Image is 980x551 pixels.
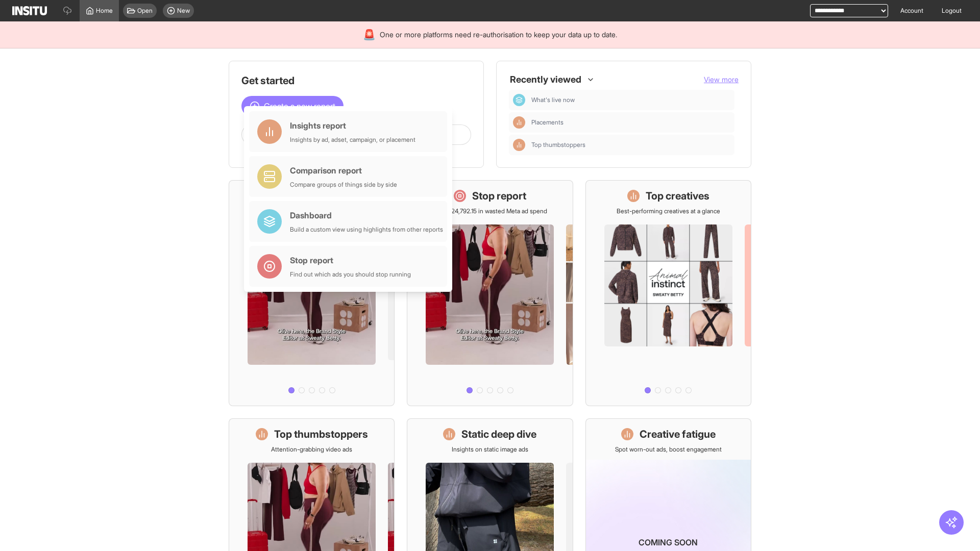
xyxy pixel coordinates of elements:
div: Build a custom view using highlights from other reports [290,226,443,234]
div: Comparison report [290,164,397,177]
div: Insights by ad, adset, campaign, or placement [290,136,415,144]
a: Stop reportSave £24,792.15 in wasted Meta ad spend [407,180,573,406]
p: Best-performing creatives at a glance [617,207,720,215]
span: Top thumbstoppers [531,141,585,149]
a: What's live nowSee all active ads instantly [229,180,395,406]
h1: Stop report [472,189,526,203]
span: View more [704,75,739,84]
span: Placements [531,118,730,127]
span: What's live now [531,96,575,104]
div: Stop report [290,254,411,266]
h1: Static deep dive [461,427,536,441]
span: One or more platforms need re-authorisation to keep your data up to date. [380,30,617,40]
span: New [177,7,190,15]
div: Insights report [290,119,415,132]
p: Insights on static image ads [452,445,528,454]
p: Save £24,792.15 in wasted Meta ad spend [433,207,547,215]
span: Placements [531,118,563,127]
h1: Top creatives [646,189,709,203]
h1: Top thumbstoppers [274,427,368,441]
span: Create a new report [264,100,335,112]
button: View more [704,74,739,85]
span: Open [137,7,153,15]
h1: Get started [241,73,471,88]
div: Find out which ads you should stop running [290,270,411,279]
a: Top creativesBest-performing creatives at a glance [585,180,751,406]
span: What's live now [531,96,730,104]
p: Attention-grabbing video ads [271,445,352,454]
div: Insights [513,116,525,129]
div: Dashboard [290,209,443,221]
div: Dashboard [513,94,525,106]
div: Insights [513,139,525,151]
button: Create a new report [241,96,344,116]
div: 🚨 [363,28,376,42]
img: Logo [12,6,47,15]
span: Top thumbstoppers [531,141,730,149]
div: Compare groups of things side by side [290,181,397,189]
span: Home [96,7,113,15]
